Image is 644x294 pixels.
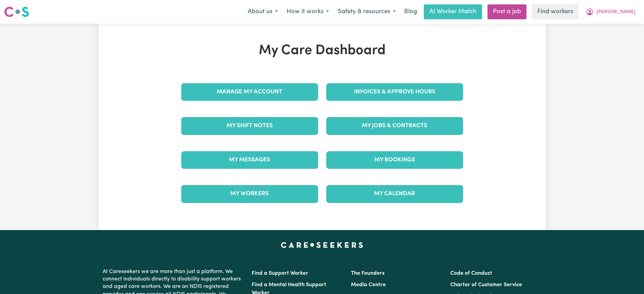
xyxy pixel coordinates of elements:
[252,271,308,276] a: Find a Support Worker
[450,271,492,276] a: Code of Conduct
[597,8,636,16] span: [PERSON_NAME]
[4,4,29,20] a: Careseekers logo
[326,185,463,203] a: My Calendar
[181,83,318,101] a: Manage My Account
[181,185,318,203] a: My Workers
[282,5,333,19] button: How it works
[326,83,463,101] a: Invoices & Approve Hours
[487,4,526,19] a: Post a job
[351,271,385,276] a: The Founders
[333,5,400,19] button: Safety & resources
[424,4,482,19] a: AI Worker Match
[177,43,467,59] h1: My Care Dashboard
[581,5,640,19] button: My Account
[400,4,421,19] a: Blog
[326,151,463,169] a: My Bookings
[181,117,318,135] a: My Shift Notes
[181,151,318,169] a: My Messages
[351,282,386,288] a: Media Centre
[326,117,463,135] a: My Jobs & Contracts
[281,242,363,248] a: Careseekers home page
[4,6,29,18] img: Careseekers logo
[532,4,579,19] a: Find workers
[617,267,639,289] iframe: Button to launch messaging window
[450,282,522,288] a: Charter of Customer Service
[243,5,282,19] button: About us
